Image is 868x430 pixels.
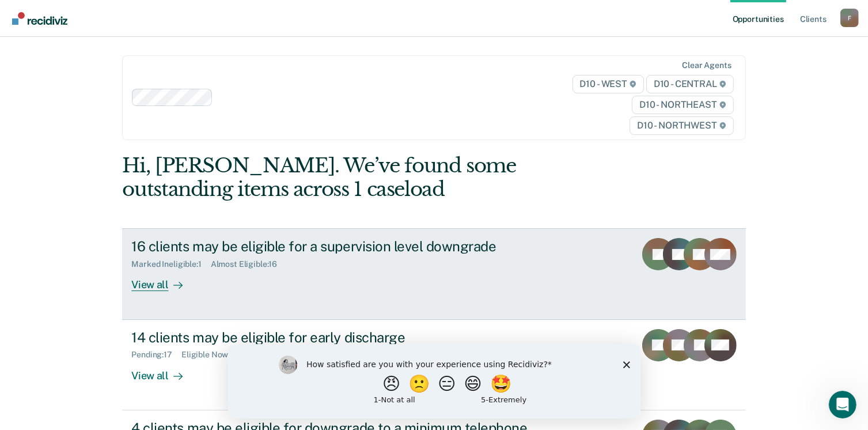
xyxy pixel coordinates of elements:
[122,228,745,319] a: 16 clients may be eligible for a supervision level downgradeMarked Ineligible:1Almost Eligible:16...
[131,269,196,292] div: View all
[131,238,536,255] div: 16 clients may be eligible for a supervision level downgrade
[122,320,745,410] a: 14 clients may be eligible for early dischargePending:17Eligible Now:7Marked Ineligible:2Almost E...
[630,116,733,135] span: D10 - NORTHWEST
[131,350,181,360] div: Pending : 17
[122,154,621,201] div: Hi, [PERSON_NAME]. We’ve found some outstanding items across 1 caseload
[632,96,733,114] span: D10 - NORTHEAST
[131,259,210,269] div: Marked Ineligible : 1
[829,391,856,418] iframe: Intercom live chat
[211,259,287,269] div: Almost Eligible : 16
[131,360,196,382] div: View all
[228,344,640,418] iframe: Survey by Kim from Recidiviz
[682,61,731,70] div: Clear agents
[131,329,536,346] div: 14 clients may be eligible for early discharge
[646,75,734,93] span: D10 - CENTRAL
[12,12,67,25] img: Recidiviz
[840,9,859,27] button: Profile dropdown button
[840,9,859,27] div: F
[181,350,244,360] div: Eligible Now : 7
[573,75,644,93] span: D10 - WEST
